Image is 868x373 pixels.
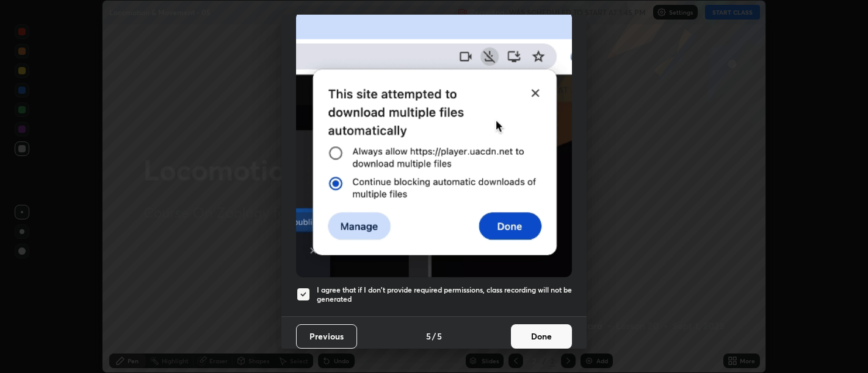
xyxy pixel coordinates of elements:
[511,324,572,349] button: Done
[432,330,436,343] h4: /
[437,330,442,343] h4: 5
[296,324,357,349] button: Previous
[317,285,572,304] h5: I agree that if I don't provide required permissions, class recording will not be generated
[296,11,572,277] img: downloads-permission-blocked.gif
[426,330,431,343] h4: 5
